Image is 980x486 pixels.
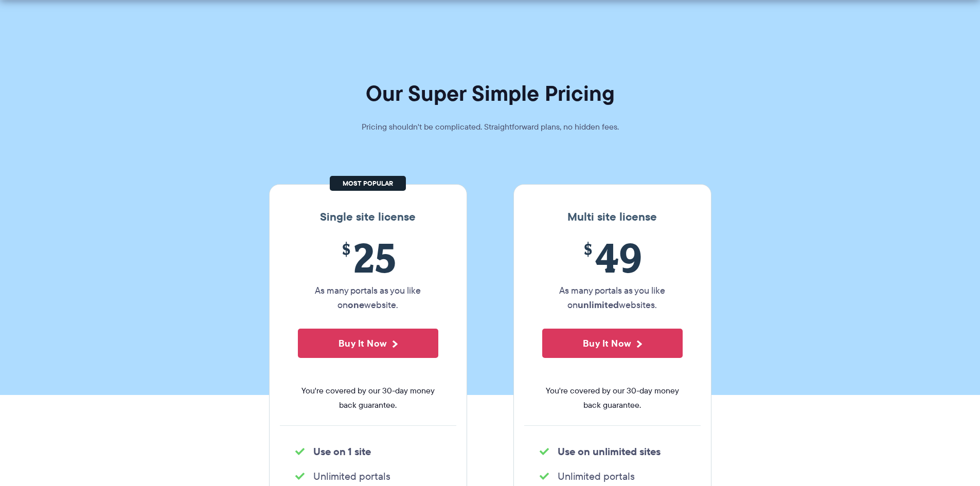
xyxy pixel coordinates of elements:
button: Buy It Now [542,329,683,358]
h3: Multi site license [524,210,701,224]
strong: one [348,298,364,312]
p: As many portals as you like on websites. [542,283,683,312]
h3: Single site license [280,210,456,224]
li: Unlimited portals [295,469,441,483]
strong: unlimited [578,298,619,312]
span: 25 [298,234,438,281]
strong: Use on 1 site [313,444,371,459]
span: You're covered by our 30-day money back guarantee. [298,384,438,412]
strong: Use on unlimited sites [558,444,661,459]
button: Buy It Now [298,329,438,358]
li: Unlimited portals [540,469,685,483]
span: 49 [542,234,683,281]
p: As many portals as you like on website. [298,283,438,312]
span: You're covered by our 30-day money back guarantee. [542,384,683,412]
p: Pricing shouldn't be complicated. Straightforward plans, no hidden fees. [336,120,645,134]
